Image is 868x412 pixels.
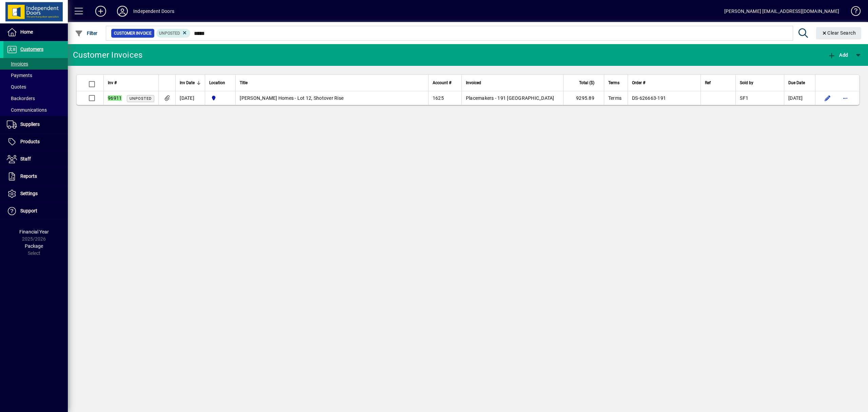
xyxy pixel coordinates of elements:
[20,208,37,213] span: Support
[466,79,559,87] div: Invoiced
[563,91,604,105] td: 9295.89
[3,70,68,81] a: Payments
[632,79,696,87] div: Order #
[7,107,47,113] span: Communications
[632,79,645,87] span: Order #
[130,96,152,101] span: Unposted
[466,95,554,101] span: Placemakers - 191 [GEOGRAPHIC_DATA]
[7,73,32,78] span: Payments
[740,95,748,101] span: SF1
[705,79,731,87] div: Ref
[740,79,780,87] div: Sold by
[240,95,343,101] span: [PERSON_NAME] Homes - Lot 12, Shotover Rise
[3,185,68,202] a: Settings
[25,243,43,249] span: Package
[3,203,68,220] a: Support
[73,27,99,39] button: Filter
[846,1,860,23] a: Knowledge Base
[240,79,248,87] span: Title
[108,79,154,87] div: Inv #
[114,30,152,37] span: Customer Invoice
[19,229,49,235] span: Financial Year
[740,79,753,87] span: Sold by
[75,31,98,36] span: Filter
[579,79,594,87] span: Total ($)
[20,173,37,179] span: Reports
[20,29,33,35] span: Home
[568,79,600,87] div: Total ($)
[816,27,862,39] button: Clear
[156,29,191,38] mat-chip: Customer Invoice Status: Unposted
[180,79,195,87] span: Inv Date
[466,79,481,87] span: Invoiced
[784,91,815,105] td: [DATE]
[90,5,112,17] button: Add
[3,116,68,133] a: Suppliers
[20,191,38,196] span: Settings
[112,5,133,17] button: Profile
[133,6,174,17] div: Independent Doors
[840,93,851,104] button: More options
[180,79,201,87] div: Inv Date
[209,79,231,87] div: Location
[7,61,28,67] span: Invoices
[159,31,180,36] span: Unposted
[3,168,68,185] a: Reports
[822,93,833,104] button: Edit
[209,79,225,87] span: Location
[20,156,31,162] span: Staff
[3,151,68,168] a: Staff
[108,79,117,87] span: Inv #
[632,95,666,101] span: DS-626663-191
[3,81,68,93] a: Quotes
[788,79,811,87] div: Due Date
[3,133,68,150] a: Products
[724,6,839,17] div: [PERSON_NAME] [EMAIL_ADDRESS][DOMAIN_NAME]
[3,104,68,116] a: Communications
[433,79,457,87] div: Account #
[433,79,451,87] span: Account #
[209,94,231,102] span: Cromwell Central Otago
[175,91,205,105] td: [DATE]
[3,58,68,70] a: Invoices
[433,95,444,101] span: 1625
[3,93,68,104] a: Backorders
[3,24,68,41] a: Home
[7,84,26,90] span: Quotes
[20,121,40,127] span: Suppliers
[788,79,805,87] span: Due Date
[705,79,711,87] span: Ref
[7,96,35,101] span: Backorders
[828,52,848,58] span: Add
[608,79,619,87] span: Terms
[108,95,122,101] em: 96911
[240,79,424,87] div: Title
[608,95,622,101] span: Terms
[826,49,850,61] button: Add
[20,46,43,52] span: Customers
[20,139,40,144] span: Products
[822,30,856,36] span: Clear Search
[73,50,142,60] div: Customer Invoices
